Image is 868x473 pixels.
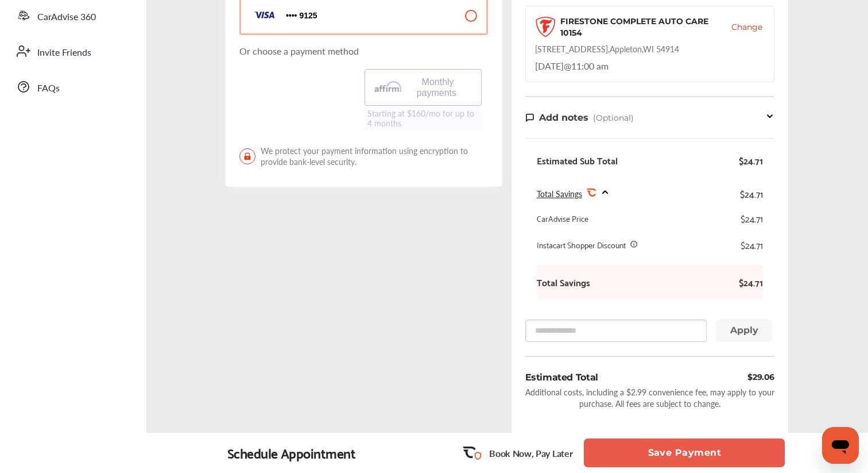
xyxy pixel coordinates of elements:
[739,155,763,166] div: $24.71
[747,371,774,384] div: $29.06
[525,386,775,409] div: Additional costs, including a $2.99 convenience fee, may apply to your purchase. All fees are sub...
[822,427,859,464] iframe: Button to launch messaging window
[584,439,785,467] button: Save Payment
[535,17,556,37] img: logo-firestone.png
[239,44,488,57] p: Or choose a payment method
[286,10,317,21] span: 9125
[537,213,588,224] div: CarAdvise Price
[37,45,91,60] span: Invite Friends
[740,186,763,201] div: $24.71
[239,69,356,135] iframe: PayPal
[728,276,763,288] b: $24.71
[239,145,488,167] span: We protect your payment information using encryption to provide bank-level security.
[489,447,572,460] p: Book Now, Pay Later
[535,43,679,55] div: [STREET_ADDRESS] , Appleton , WI 54914
[539,112,588,123] span: Add notes
[37,10,96,25] span: CarAdvise 360
[227,445,356,461] div: Schedule Appointment
[560,16,732,39] div: FIRESTONE COMPLETE AUTO CARE 10154
[731,21,762,33] button: Change
[10,36,135,66] a: Invite Friends
[741,239,763,251] div: $24.71
[564,59,571,72] span: @
[537,239,626,251] div: Instacart Shopper Discount
[525,371,598,384] div: Estimated Total
[286,10,297,21] p: 9125
[537,155,618,166] div: Estimated Sub Total
[571,59,609,72] span: 11:00 am
[10,1,135,30] a: CarAdvise 360
[741,213,763,224] div: $24.71
[10,72,135,102] a: FAQs
[525,113,534,122] img: note-icon.db9493fa.svg
[37,81,60,96] span: FAQs
[537,276,590,288] b: Total Savings
[239,148,255,164] img: LockIcon.bb451512.svg
[537,188,582,199] span: Total Savings
[535,59,564,72] span: [DATE]
[716,319,772,342] button: Apply
[593,113,634,123] span: (Optional)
